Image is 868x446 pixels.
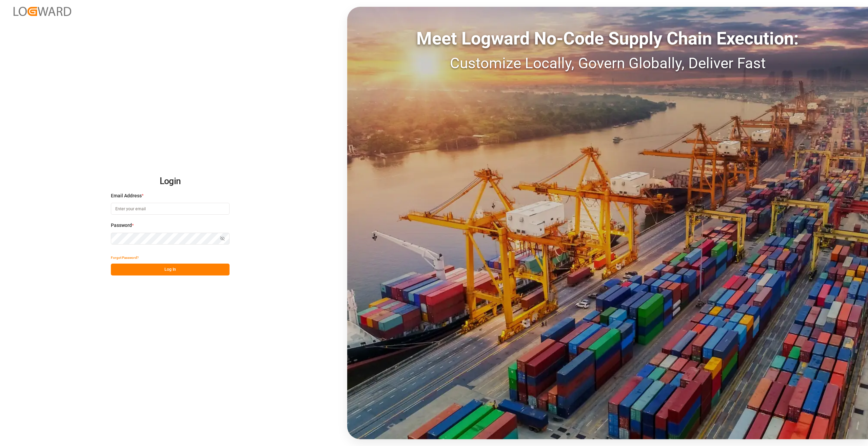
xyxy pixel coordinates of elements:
div: Customize Locally, Govern Globally, Deliver Fast [347,52,868,74]
img: Logward_new_orange.png [14,7,71,16]
h2: Login [111,171,230,192]
button: Forgot Password? [111,252,139,264]
button: Log In [111,264,230,275]
span: Password [111,222,132,229]
span: Email Address [111,192,142,199]
input: Enter your email [111,203,230,215]
div: Meet Logward No-Code Supply Chain Execution: [347,25,868,52]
